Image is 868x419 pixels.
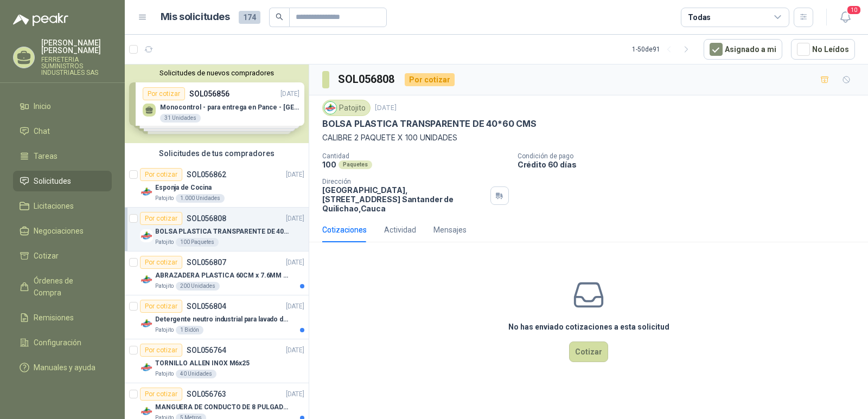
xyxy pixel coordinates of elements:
[13,246,112,266] a: Cotizar
[155,270,290,281] p: ABRAZADERA PLASTICA 60CM x 7.6MM ANCHA
[322,152,509,160] p: Cantidad
[155,238,174,247] p: Patojito
[140,344,182,357] div: Por cotizar
[34,225,84,237] span: Negociaciones
[384,224,416,236] div: Actividad
[13,13,68,26] img: Logo peakr
[155,326,174,334] p: Patojito
[155,370,174,378] p: Patojito
[286,301,304,312] p: [DATE]
[187,390,226,398] p: SOL056763
[34,125,50,137] span: Chat
[286,389,304,399] p: [DATE]
[13,357,112,378] a: Manuales y ayuda
[140,168,182,181] div: Por cotizar
[286,214,304,224] p: [DATE]
[140,273,153,286] img: Company Logo
[276,13,283,21] span: search
[375,103,397,113] p: [DATE]
[187,171,226,178] p: SOL056862
[518,152,864,160] p: Condición de pago
[13,307,112,328] a: Remisiones
[13,270,112,303] a: Órdenes de Compra
[846,5,861,15] span: 10
[125,65,309,143] div: Solicitudes de nuevos compradoresPor cotizarSOL056856[DATE] Monocontrol - para entrega en Pance -...
[286,257,304,268] p: [DATE]
[125,208,309,252] a: Por cotizarSOL056808[DATE] Company LogoBOLSA PLASTICA TRANSPARENTE DE 40*60 CMSPatojito100 Paquetes
[140,317,153,330] img: Company Logo
[155,402,290,412] p: MANGUERA DE CONDUCTO DE 8 PULGADAS DE ALAMBRE DE ACERO PU
[405,73,455,86] div: Por cotizar
[324,102,336,114] img: Company Logo
[125,339,309,383] a: Por cotizarSOL056764[DATE] Company LogoTORNILLO ALLEN INOX M6x25Patojito40 Unidades
[34,200,74,212] span: Licitaciones
[187,302,226,310] p: SOL056804
[155,282,174,291] p: Patojito
[34,275,101,299] span: Órdenes de Compra
[176,326,203,334] div: 1 Bidón
[13,171,112,191] a: Solicitudes
[155,358,250,369] p: TORNILLO ALLEN INOX M6x25
[129,69,304,77] button: Solicitudes de nuevos compradores
[508,321,669,333] h3: No has enviado cotizaciones a esta solicitud
[140,405,153,418] img: Company Logo
[34,312,74,324] span: Remisiones
[34,175,71,187] span: Solicitudes
[41,39,112,54] p: [PERSON_NAME] [PERSON_NAME]
[187,215,226,222] p: SOL056808
[41,56,112,76] p: FERRETERIA SUMINISTROS INDUSTRIALES SAS
[125,252,309,295] a: Por cotizarSOL056807[DATE] Company LogoABRAZADERA PLASTICA 60CM x 7.6MM ANCHAPatojito200 Unidades
[34,337,81,349] span: Configuración
[176,238,219,247] div: 100 Paquetes
[338,71,396,88] h3: SOL056808
[34,150,58,162] span: Tareas
[176,370,216,378] div: 40 Unidades
[518,160,864,169] p: Crédito 60 días
[322,224,367,236] div: Cotizaciones
[140,185,153,198] img: Company Logo
[155,227,290,237] p: BOLSA PLASTICA TRANSPARENTE DE 40*60 CMS
[140,361,153,374] img: Company Logo
[155,314,290,325] p: Detergente neutro industrial para lavado de tanques y maquinas.
[632,41,695,58] div: 1 - 50 de 91
[286,345,304,356] p: [DATE]
[322,178,486,185] p: Dirección
[13,146,112,166] a: Tareas
[322,132,855,144] p: CALIBRE 2 PAQUETE X 100 UNIDADES
[286,170,304,180] p: [DATE]
[239,11,260,24] span: 174
[125,143,309,164] div: Solicitudes de tus compradores
[125,295,309,339] a: Por cotizarSOL056804[DATE] Company LogoDetergente neutro industrial para lavado de tanques y maqu...
[791,39,855,60] button: No Leídos
[155,183,212,193] p: Esponja de Cocina
[13,221,112,241] a: Negociaciones
[688,11,711,23] div: Todas
[140,256,182,269] div: Por cotizar
[13,96,112,117] a: Inicio
[155,194,174,203] p: Patojito
[13,332,112,353] a: Configuración
[161,9,230,25] h1: Mis solicitudes
[13,196,112,216] a: Licitaciones
[125,164,309,208] a: Por cotizarSOL056862[DATE] Company LogoEsponja de CocinaPatojito1.000 Unidades
[187,346,226,354] p: SOL056764
[34,362,95,373] span: Manuales y ayuda
[322,118,537,130] p: BOLSA PLASTICA TRANSPARENTE DE 40*60 CMS
[13,121,112,141] a: Chat
[339,160,372,169] div: Paquetes
[140,212,182,225] div: Por cotizar
[704,39,782,60] button: Asignado a mi
[187,259,226,266] p: SOL056807
[140,300,182,313] div: Por cotizar
[322,160,336,169] p: 100
[34,100,51,112] span: Inicio
[140,229,153,242] img: Company Logo
[34,250,59,262] span: Cotizar
[140,388,182,401] div: Por cotizar
[176,194,225,203] div: 1.000 Unidades
[835,8,855,27] button: 10
[322,100,371,116] div: Patojito
[569,341,608,362] button: Cotizar
[433,224,467,236] div: Mensajes
[176,282,220,291] div: 200 Unidades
